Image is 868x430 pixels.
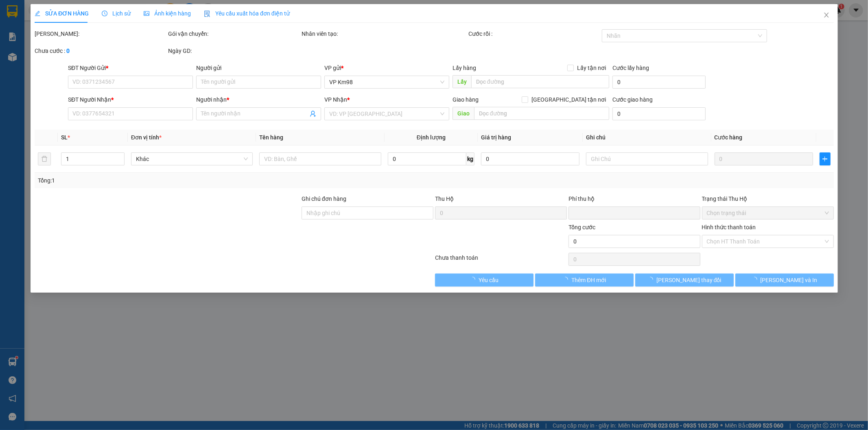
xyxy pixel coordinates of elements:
[435,274,533,287] button: Yêu cầu
[466,152,474,165] span: kg
[324,96,347,103] span: VP Nhận
[68,63,193,72] div: SĐT Người Gửi
[109,7,197,20] b: [DOMAIN_NAME]
[562,277,571,282] span: loading
[481,134,511,141] span: Giá trị hàng
[259,134,283,141] span: Tên hàng
[302,195,346,202] label: Ghi chú đơn hàng
[131,134,162,141] span: Đơn vị tính
[302,206,433,219] input: Ghi chú đơn hàng
[452,107,474,120] span: Giao
[479,276,498,284] span: Yêu cầu
[452,96,478,103] span: Giao hàng
[49,19,99,33] b: Sao Việt
[102,10,131,17] span: Lịch sử
[452,65,476,71] span: Lấy hàng
[568,194,700,206] div: Phí thu hộ
[583,130,711,146] th: Ghi chú
[714,134,742,141] span: Cước hàng
[574,63,609,72] span: Lấy tận nơi
[302,29,467,38] div: Nhân viên tạo:
[196,95,321,104] div: Người nhận
[751,277,760,282] span: loading
[204,10,290,17] span: Yêu cầu xuất hóa đơn điện tử
[819,152,830,165] button: plus
[568,224,595,230] span: Tổng cước
[259,152,381,165] input: VD: Bàn, Ghế
[61,134,68,141] span: SL
[528,95,609,104] span: [GEOGRAPHIC_DATA] tận nơi
[310,111,316,117] span: user-add
[329,76,444,88] span: VP Km98
[820,156,830,162] span: plus
[760,276,817,284] span: [PERSON_NAME] và In
[815,4,837,27] button: Close
[102,11,107,16] span: clock-circle
[474,107,609,120] input: Dọc đường
[706,207,829,219] span: Chọn trạng thái
[35,10,89,17] span: SỬA ĐƠN HÀNG
[471,75,609,88] input: Dọc đường
[4,7,45,47] img: logo.jpg
[586,152,708,165] input: Ghi Chú
[136,153,248,165] span: Khác
[144,10,191,17] span: Ảnh kiện hàng
[702,194,833,203] div: Trạng thái Thu Hộ
[35,29,166,38] div: [PERSON_NAME]:
[168,29,300,38] div: Gói vận chuyển:
[324,63,449,72] div: VP gửi
[823,12,829,18] span: close
[35,46,166,55] div: Chưa cước :
[702,224,756,230] label: Hình thức thanh toán
[647,277,656,282] span: loading
[38,176,335,185] div: Tổng: 1
[452,75,471,88] span: Lấy
[535,274,633,287] button: Thêm ĐH mới
[43,47,197,98] h2: VP Nhận: VP Hàng LC
[35,11,40,16] span: edit
[571,276,606,284] span: Thêm ĐH mới
[612,76,705,89] input: Cước lấy hàng
[635,274,733,287] button: [PERSON_NAME] thay đổi
[204,11,210,17] img: icon
[196,63,321,72] div: Người gửi
[144,11,149,16] span: picture
[4,47,66,61] h2: XMWWCUW7
[714,152,813,165] input: 0
[612,65,649,71] label: Cước lấy hàng
[68,95,193,104] div: SĐT Người Nhận
[66,48,70,54] b: 0
[612,96,653,103] label: Cước giao hàng
[38,152,51,165] button: delete
[468,29,600,38] div: Cước rồi :
[470,277,479,282] span: loading
[434,253,568,267] div: Chưa thanh toán
[735,274,833,287] button: [PERSON_NAME] và In
[168,46,300,55] div: Ngày GD:
[435,195,453,202] span: Thu Hộ
[417,134,446,141] span: Định lượng
[656,276,722,284] span: [PERSON_NAME] thay đổi
[612,107,705,120] input: Cước giao hàng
